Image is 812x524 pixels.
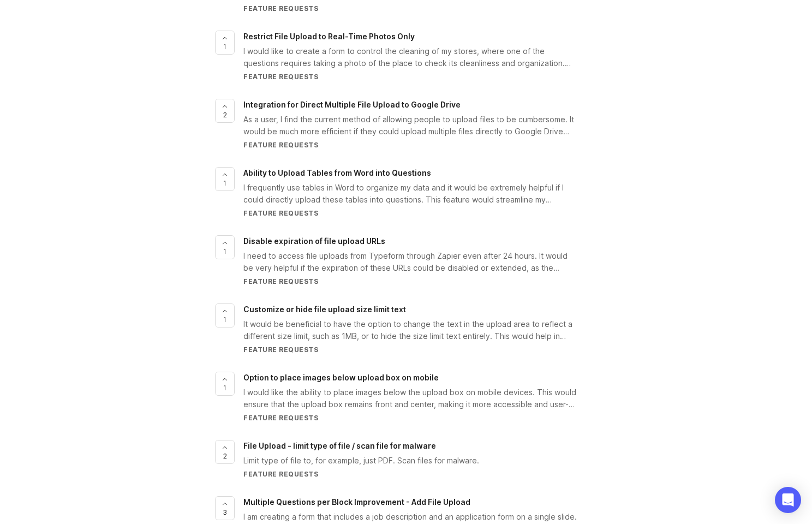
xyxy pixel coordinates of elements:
[243,305,406,314] span: Customize or hide file upload size limit text
[215,372,235,396] button: 1
[243,440,597,479] a: File Upload - limit type of file / scan file for malwareLimit type of file to, for example, just ...
[243,441,436,450] span: File Upload - limit type of file / scan file for malware
[243,4,577,13] div: Feature Requests
[243,99,597,150] a: Integration for Direct Multiple File Upload to Google DriveAs a user, I find the current method o...
[243,413,577,422] div: Feature Requests
[243,386,577,410] div: I would like the ability to place images below the upload box on mobile devices. This would ensur...
[215,167,235,191] button: 1
[243,303,597,354] a: Customize or hide file upload size limit textIt would be beneficial to have the option to change ...
[223,110,227,120] span: 2
[243,345,577,354] div: Feature Requests
[243,140,577,150] div: Feature Requests
[223,247,226,256] span: 1
[243,372,597,422] a: Option to place images below upload box on mobileI would like the ability to place images below t...
[243,318,577,342] div: It would be beneficial to have the option to change the text in the upload area to reflect a diff...
[243,209,577,218] div: Feature Requests
[243,45,577,69] div: I would like to create a form to control the cleaning of my stores, where one of the questions re...
[215,440,235,464] button: 2
[223,383,226,392] span: 1
[243,31,597,81] a: Restrict File Upload to Real-Time Photos OnlyI would like to create a form to control the cleanin...
[215,99,235,123] button: 2
[243,469,577,479] div: Feature Requests
[215,31,235,55] button: 1
[243,100,461,109] span: Integration for Direct Multiple File Upload to Google Drive
[243,277,577,286] div: Feature Requests
[215,496,235,520] button: 3
[223,42,226,51] span: 1
[243,373,439,382] span: Option to place images below upload box on mobile
[243,167,597,218] a: Ability to Upload Tables from Word into QuestionsI frequently use tables in Word to organize my d...
[223,451,227,461] span: 2
[215,303,235,327] button: 1
[243,235,597,286] a: Disable expiration of file upload URLsI need to access file uploads from Typeform through Zapier ...
[243,168,431,177] span: Ability to Upload Tables from Word into Questions
[243,32,415,41] span: Restrict File Upload to Real-Time Photos Only
[243,250,577,274] div: I need to access file uploads from Typeform through Zapier even after 24 hours. It would be very ...
[243,236,385,246] span: Disable expiration of file upload URLs
[223,178,226,188] span: 1
[223,315,226,324] span: 1
[215,235,235,259] button: 1
[243,72,577,81] div: Feature Requests
[223,508,227,517] span: 3
[243,497,470,507] span: Multiple Questions per Block Improvement - Add File Upload
[243,114,577,138] div: As a user, I find the current method of allowing people to upload files to be cumbersome. It woul...
[243,455,577,467] div: Limit type of file to, for example, just PDF. Scan files for malware.
[775,487,801,513] div: Open Intercom Messenger
[243,182,577,206] div: I frequently use tables in Word to organize my data and it would be extremely helpful if I could ...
